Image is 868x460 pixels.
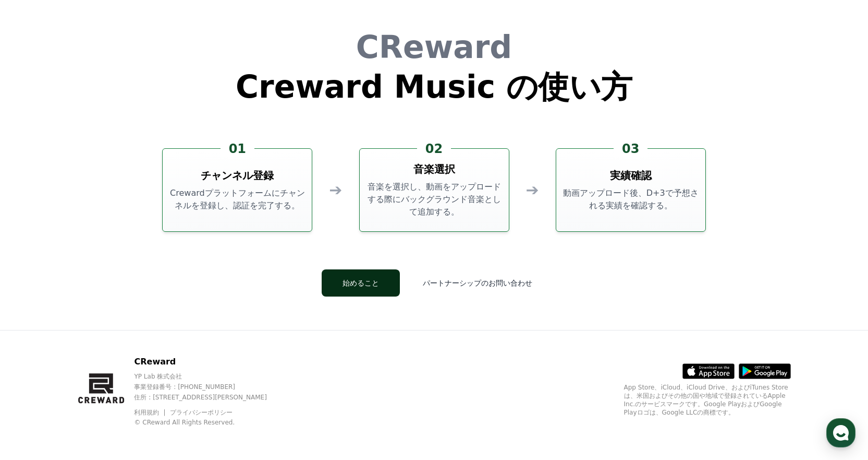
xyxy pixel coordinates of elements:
[322,269,400,297] button: 始めること
[201,168,274,183] h3: チャンネル登録
[408,269,547,297] button: パートナーシップのお問い合わせ
[221,140,254,157] div: 01
[614,140,647,157] div: 03
[526,181,539,199] div: ➔
[134,356,285,368] p: CReward
[154,347,180,355] span: Settings
[134,393,285,402] p: 住所 : [STREET_ADDRESS][PERSON_NAME]
[417,140,451,157] div: 02
[560,187,701,212] p: 動画アップロード後、D+3で予想される実績を確認する。
[69,331,135,357] a: Messages
[610,168,652,183] h3: 実績確認
[236,31,632,63] h1: CReward
[134,372,285,381] p: YP Lab 株式会社
[329,181,342,199] div: ➔
[413,162,455,176] h3: 音楽選択
[167,187,308,212] p: Crewardプラットフォームにチャンネルを登録し、認証を完了する。
[364,181,505,218] p: 音楽を選択し、動画をアップロードする際にバックグラウンド音楽として追加する。
[3,331,69,357] a: Home
[134,418,285,427] p: © CReward All Rights Reserved.
[134,383,285,391] p: 事業登録番号 : [PHONE_NUMBER]
[135,331,200,357] a: Settings
[170,409,233,416] a: プライバシーポリシー
[624,383,791,417] p: App Store、iCloud、iCloud Drive、およびiTunes Storeは、米国およびその他の国や地域で登録されているApple Inc.のサービスマークです。Google P...
[134,409,167,416] a: 利用規約
[236,71,632,102] h1: Creward Music の使い方
[87,347,117,356] span: Messages
[27,347,45,355] span: Home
